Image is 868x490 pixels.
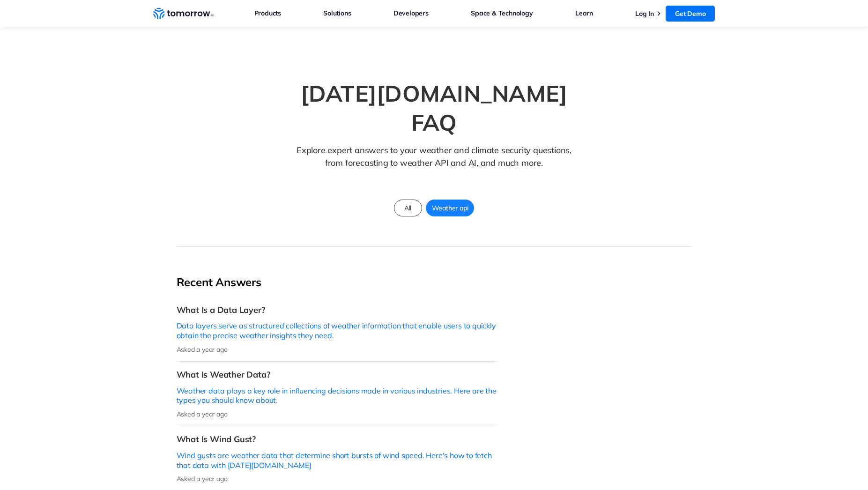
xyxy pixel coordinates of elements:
a: Solutions [323,7,351,19]
a: Developers [393,7,429,19]
a: Learn [575,7,593,19]
a: Products [254,7,281,19]
a: Log In [635,9,654,18]
h3: What Is Wind Gust? [177,434,498,445]
a: All [394,200,422,216]
a: Space & Technology [471,7,533,19]
h3: What Is a Data Layer? [177,304,498,315]
p: Data layers serve as structured collections of weather information that enable users to quickly o... [177,321,498,341]
a: What Is Weather Data?Weather data plays a key role in influencing decisions made in various indus... [177,362,498,426]
p: Weather data plays a key role in influencing decisions made in various industries. Here are the t... [177,386,498,406]
h2: Recent Answers [177,275,498,290]
p: Wind gusts are weather data that determine short bursts of wind speed. Here's how to fetch that d... [177,451,498,470]
a: Get Demo [666,6,715,22]
p: Asked a year ago [177,475,498,483]
p: Asked a year ago [177,410,498,418]
span: Weather api [426,202,474,214]
a: Weather api [426,200,475,216]
span: All [399,202,417,214]
h3: What Is Weather Data? [177,369,498,380]
h1: [DATE][DOMAIN_NAME] FAQ [275,79,594,137]
p: Explore expert answers to your weather and climate security questions, from forecasting to weathe... [292,144,576,184]
a: Home link [153,7,214,21]
a: What Is a Data Layer?Data layers serve as structured collections of weather information that enab... [177,297,498,362]
p: Asked a year ago [177,345,498,354]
